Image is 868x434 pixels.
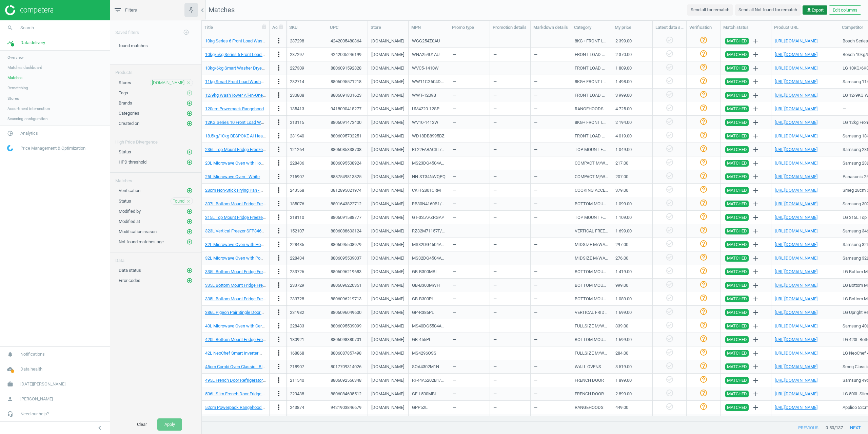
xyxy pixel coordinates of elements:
[493,76,527,88] div: —
[275,308,283,316] i: more_vert
[4,36,17,49] i: timeline
[275,322,283,330] i: more_vert
[186,239,193,245] button: add_circle_outline
[775,215,817,220] a: [URL][DOMAIN_NAME]
[699,50,708,58] i: help_outline
[452,24,487,31] div: Promo type
[275,349,283,357] i: more_vert
[205,310,318,315] a: 386L Pigeon Pair Single Door Fridge - Stainless Steel Finish
[533,24,568,31] div: Markdown details
[752,268,760,276] i: add
[186,120,193,127] i: add_circle_outline
[843,422,868,434] button: next
[186,149,193,155] button: add_circle_outline
[186,159,193,165] i: add_circle_outline
[186,277,193,284] button: add_circle_outline
[750,415,762,427] button: add
[752,118,760,127] i: add
[412,38,440,44] div: WGG254Z0AU
[7,65,42,70] span: Matches dashboard
[20,25,34,31] span: Search
[453,76,486,88] div: —
[699,77,708,85] i: help_outline
[205,242,323,247] a: 32L Microwave Oven with Home Dessert and Healthy Cooking
[806,7,812,13] i: get_app
[750,103,762,115] button: add
[275,77,283,86] i: more_vert
[615,35,649,47] div: 2 399.00
[205,120,292,125] a: 12KG Series 10 Front Load Washing Machine
[412,65,439,71] div: WVC5-1410W
[275,295,283,303] i: more_vert
[91,423,108,432] button: chevron_left
[275,159,283,168] button: more_vert
[699,36,708,44] i: help_outline
[290,65,304,71] div: 227309
[275,335,283,344] button: more_vert
[574,24,609,31] div: Category
[275,213,283,221] i: more_vert
[750,320,762,332] button: add
[275,77,283,86] button: more_vert
[186,278,193,284] i: add_circle_outline
[775,38,817,43] a: [URL][DOMAIN_NAME]
[615,49,649,60] div: 2 370.00
[275,172,283,181] button: more_vert
[775,147,817,152] a: [URL][DOMAIN_NAME]
[275,200,283,208] i: more_vert
[205,52,289,57] a: 10kg/5kg Series 6 Front Load Washer/Dryer
[275,295,283,303] button: more_vert
[186,218,193,225] button: add_circle_outline
[752,200,760,208] i: add
[775,296,817,301] a: [URL][DOMAIN_NAME]
[727,51,747,58] span: MATCHED
[775,133,817,138] a: [URL][DOMAIN_NAME]
[20,145,85,151] span: Price Management & Optimization
[290,52,304,58] div: 237297
[275,254,283,263] button: more_vert
[453,62,486,74] div: —
[186,229,193,235] i: add_circle_outline
[275,132,283,140] i: more_vert
[493,24,528,31] div: Promotion details
[752,254,760,262] i: add
[752,186,760,194] i: add
[186,149,193,155] i: add_circle_outline
[275,50,283,59] button: more_vert
[775,120,817,125] a: [URL][DOMAIN_NAME]
[735,4,801,15] button: Send all Not found for rematch
[275,240,283,248] i: more_vert
[4,21,17,34] i: search
[275,91,283,100] button: more_vert
[750,375,762,386] button: add
[110,20,201,39] div: Saved filters
[723,24,768,31] div: Match status
[204,24,267,31] div: Title
[7,106,50,111] span: Assortment intersection
[493,35,527,47] div: —
[275,159,283,167] i: more_vert
[275,145,283,153] i: more_vert
[666,77,674,85] i: check_circle_outline
[275,105,283,113] button: more_vert
[5,5,53,15] img: ajHJNr6hYgQAAAAASUVORK5CYII=
[275,227,283,235] i: more_vert
[275,390,283,398] i: more_vert
[20,130,38,136] span: Analytics
[289,24,324,31] div: SKU
[205,283,310,288] a: 335L Bottom Mount Fridge Freezer - Matte White Finish
[752,37,760,45] i: add
[752,363,760,371] i: add
[775,201,817,206] a: [URL][DOMAIN_NAME]
[7,55,24,60] span: Overview
[775,323,817,328] a: [URL][DOMAIN_NAME]
[275,403,283,412] button: more_vert
[186,110,193,116] i: add_circle_outline
[4,393,17,405] i: person
[186,188,193,194] i: add_circle_outline
[752,227,760,235] i: add
[186,100,193,107] button: add_circle_outline
[275,376,283,385] button: more_vert
[750,334,762,345] button: add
